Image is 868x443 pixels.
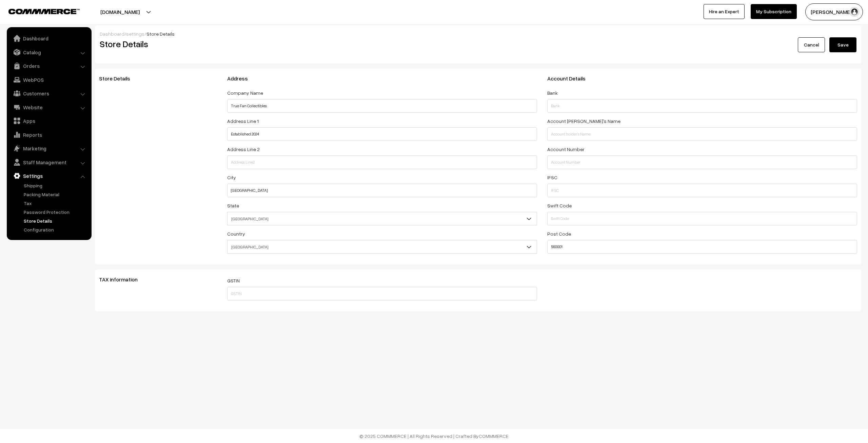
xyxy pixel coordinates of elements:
[227,75,256,82] span: Address
[8,101,89,113] a: Website
[227,212,537,225] span: Karnataka
[22,191,89,198] a: Packing Material
[547,117,620,125] label: Account [PERSON_NAME]'s Name
[547,174,557,181] label: IFSC
[547,184,857,197] input: IFSC
[8,156,89,168] a: Staff Management
[100,30,856,37] div: / /
[829,37,856,52] button: Save
[227,184,537,197] input: City
[146,31,175,37] span: Store Details
[227,174,236,181] label: City
[479,433,509,439] a: COMMMERCE
[751,4,797,19] a: My Subscription
[8,9,80,14] img: COMMMERCE
[849,7,860,17] img: user
[100,39,473,49] h2: Store Details
[547,155,857,169] input: Account Number
[8,60,89,72] a: Orders
[547,240,857,254] input: Post Code
[547,202,572,209] label: Swift Code
[22,182,89,189] a: Shipping
[547,212,857,225] input: Swift Code
[8,87,89,99] a: Customers
[227,240,537,254] span: India
[805,3,863,20] button: [PERSON_NAME]
[100,31,124,37] a: Dashboard
[227,230,245,237] label: Country
[99,75,138,82] span: Store Details
[22,226,89,233] a: Configuration
[227,117,259,125] label: Address Line 1
[547,89,558,96] label: Bank
[547,127,857,141] input: Account holder's Name
[8,142,89,154] a: Marketing
[798,37,825,52] a: Cancel
[8,74,89,86] a: WebPOS
[547,75,594,82] span: Account Details
[8,46,89,58] a: Catalog
[8,170,89,182] a: Settings
[228,241,537,253] span: India
[228,213,537,225] span: Karnataka
[547,230,571,237] label: Post Code
[99,276,146,283] span: TAX information
[22,217,89,224] a: Store Details
[8,129,89,141] a: Reports
[227,287,537,300] input: GSTIN
[227,99,537,113] input: Company Name
[227,277,240,284] label: GSTIN
[22,200,89,207] a: Tax
[547,146,585,153] label: Account Number
[227,127,537,141] input: Address Line1
[8,7,68,15] a: COMMMERCE
[227,146,260,153] label: Address Line 2
[126,31,144,37] a: settings
[8,115,89,127] a: Apps
[704,4,745,19] a: Hire an Expert
[77,3,163,20] button: [DOMAIN_NAME]
[227,89,263,96] label: Company Name
[22,208,89,216] a: Password Protection
[547,99,857,113] input: Bank
[8,32,89,44] a: Dashboard
[227,155,537,169] input: Address Line2
[227,202,239,209] label: State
